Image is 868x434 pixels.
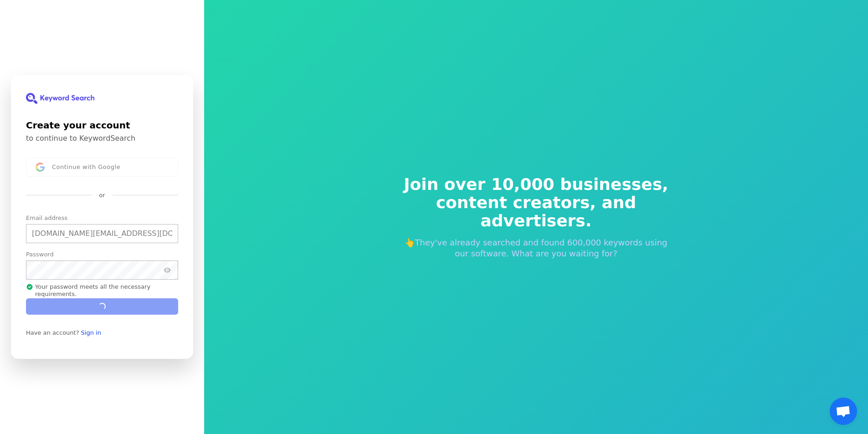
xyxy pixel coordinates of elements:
span: Join over 10,000 businesses, [398,175,675,194]
p: to continue to KeywordSearch [26,134,178,143]
p: 👆They've already searched and found 600,000 keywords using our software. What are you waiting for? [398,237,675,259]
span: Have an account? [26,329,79,337]
img: KeywordSearch [26,93,94,104]
h1: Create your account [26,118,178,132]
a: Open chat [830,398,857,425]
p: Your password meets all the necessary requirements. [26,283,178,298]
span: content creators, and advertisers. [398,194,675,230]
a: Sign in [81,329,101,337]
p: or [99,191,105,199]
button: Show password [162,265,173,276]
